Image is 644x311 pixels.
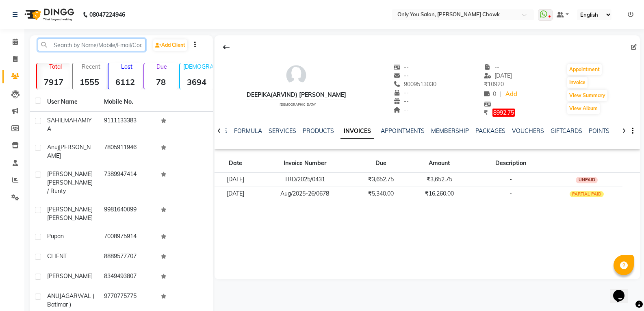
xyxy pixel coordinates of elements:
span: CLIENT [47,252,67,260]
a: PRODUCTS [303,127,334,135]
th: Mobile No. [99,93,156,111]
span: Anuj [47,144,59,151]
th: Due [353,154,409,173]
td: 7389947414 [99,165,156,200]
th: Amount [409,154,470,173]
span: SAHIL [47,117,64,124]
strong: 1555 [73,77,106,87]
a: SERVICES [269,127,296,135]
span: | [499,90,501,98]
div: deepika(ARVIND) [PERSON_NAME] [247,91,346,99]
span: pupan [47,233,64,240]
span: - [510,176,512,183]
a: POINTS [589,127,609,135]
p: Recent [76,63,106,70]
td: 8889577707 [99,247,156,267]
a: MEMBERSHIP [431,127,469,135]
span: -- [394,63,409,71]
span: 10920 [484,80,504,88]
td: 9111133383 [99,111,156,138]
a: FORMULA [234,127,262,135]
a: PACKAGES [475,127,505,135]
a: Add Client [153,39,187,51]
td: ₹3,652.75 [353,172,409,187]
th: User Name [42,93,99,111]
span: MAHAMIYA [47,117,92,133]
a: Add [504,89,518,100]
p: Due [146,63,178,70]
iframe: chat widget [610,278,636,303]
td: 7008975914 [99,227,156,247]
span: [PERSON_NAME] [47,144,91,159]
span: ₹ [484,80,488,88]
td: [DATE] [215,187,256,201]
span: 8992.75 [492,109,515,117]
span: [PERSON_NAME] [47,272,93,280]
img: avatar [284,63,308,87]
button: Invoice [567,77,588,88]
b: 08047224946 [89,3,125,26]
th: Invoice Number [256,154,353,173]
button: View Album [567,103,600,114]
span: [DEMOGRAPHIC_DATA] [280,102,317,107]
span: [PERSON_NAME] [47,206,93,213]
strong: 78 [144,77,178,87]
p: Total [40,63,70,70]
td: [DATE] [215,172,256,187]
td: TRD/2025/0431 [256,172,353,187]
span: [PERSON_NAME] [47,170,93,178]
td: Aug/2025-26/0678 [256,187,353,201]
span: 0 [484,90,496,98]
p: Lost [112,63,142,70]
span: [PERSON_NAME] / bunty [47,179,93,195]
input: Search by Name/Mobile/Email/Code [38,39,145,51]
strong: 3694 [180,77,213,87]
span: AGARWAL ( Batimar ) [47,292,94,308]
span: - [510,190,512,197]
img: logo [21,3,76,26]
td: ₹16,260.00 [409,187,470,201]
span: -- [394,98,409,105]
span: -- [394,106,409,113]
th: Date [215,154,256,173]
a: INVOICES [340,124,374,139]
td: 7805911946 [99,138,156,165]
span: -- [394,89,409,96]
td: ₹5,340.00 [353,187,409,201]
span: [PERSON_NAME] [47,214,93,222]
strong: 6112 [108,77,142,87]
td: ₹3,652.75 [409,172,470,187]
a: GIFTCARDS [551,127,582,135]
div: PARTIAL PAID [570,191,604,198]
th: Description [470,154,551,173]
td: 9981640099 [99,200,156,227]
button: View Summary [567,90,607,101]
button: Appointment [567,64,602,75]
span: ₹ [484,109,488,116]
a: APPOINTMENTS [381,127,425,135]
span: ANUJ [47,292,61,300]
span: [DATE] [484,72,512,79]
div: UNPAID [576,177,598,183]
span: 9009513030 [394,80,437,88]
span: -- [484,63,499,71]
td: 8349493807 [99,267,156,287]
span: -- [394,72,409,79]
p: [DEMOGRAPHIC_DATA] [183,63,213,70]
strong: 7917 [37,77,70,87]
a: VOUCHERS [512,127,544,135]
div: Back to Client [218,39,235,55]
